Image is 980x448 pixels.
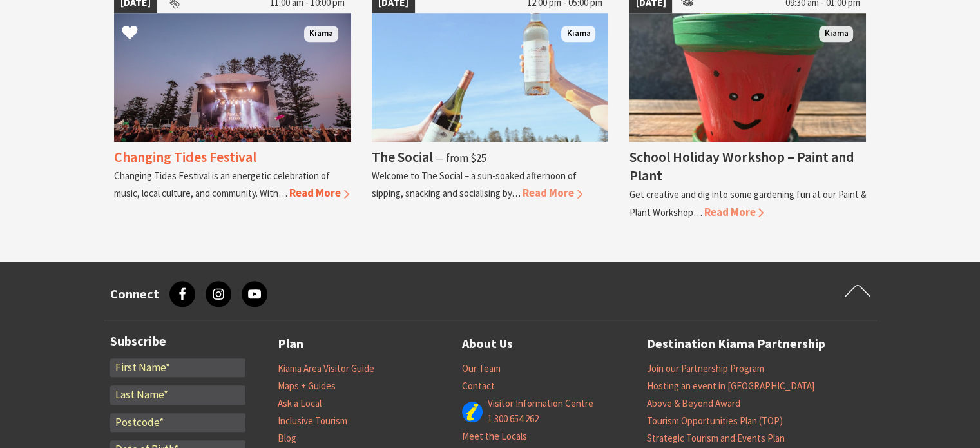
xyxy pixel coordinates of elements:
a: Contact [462,380,495,393]
p: Welcome to The Social – a sun-soaked afternoon of sipping, snacking and socialising by… [372,170,577,199]
a: Join our Partnership Program [647,362,764,375]
a: 1 300 654 262 [488,413,539,425]
a: Visitor Information Centre [488,397,593,410]
span: ⁠— from $25 [435,151,486,165]
input: First Name* [110,358,245,378]
a: Inclusive Tourism [278,414,347,427]
p: Changing Tides Festival is an energetic celebration of music, local culture, and community. With… [114,170,330,199]
button: Click to Favourite Changing Tides Festival [109,12,151,55]
h4: Changing Tides Festival [114,148,256,166]
a: About Us [462,333,513,355]
span: Kiama [819,26,853,42]
a: Kiama Area Visitor Guide [278,362,374,375]
a: Maps + Guides [278,380,336,393]
a: Blog [278,432,296,445]
a: Hosting an event in [GEOGRAPHIC_DATA] [647,380,814,393]
h3: Subscribe [110,333,245,349]
span: Read More [704,205,764,219]
h4: School Holiday Workshop – Paint and Plant [629,148,854,184]
p: Get creative and dig into some gardening fun at our Paint & Plant Workshop… [629,188,866,218]
a: Destination Kiama Partnership [647,333,825,355]
h4: The Social [372,148,433,166]
img: The Social [372,13,609,142]
a: Plan [278,333,303,355]
a: Our Team [462,362,501,375]
a: Meet the Locals [462,430,527,443]
input: Postcode* [110,413,245,433]
span: Read More [523,186,582,200]
img: Plant & Pot [629,13,866,142]
a: Above & Beyond Award [647,397,740,410]
img: Changing Tides Main Stage [114,13,351,142]
span: Kiama [304,26,338,42]
a: Ask a Local [278,397,322,410]
span: Kiama [561,26,595,42]
a: Strategic Tourism and Events Plan [647,432,785,445]
h3: Connect [110,286,159,302]
a: Tourism Opportunities Plan (TOP) [647,414,783,427]
input: Last Name* [110,385,245,405]
span: Read More [289,186,349,200]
